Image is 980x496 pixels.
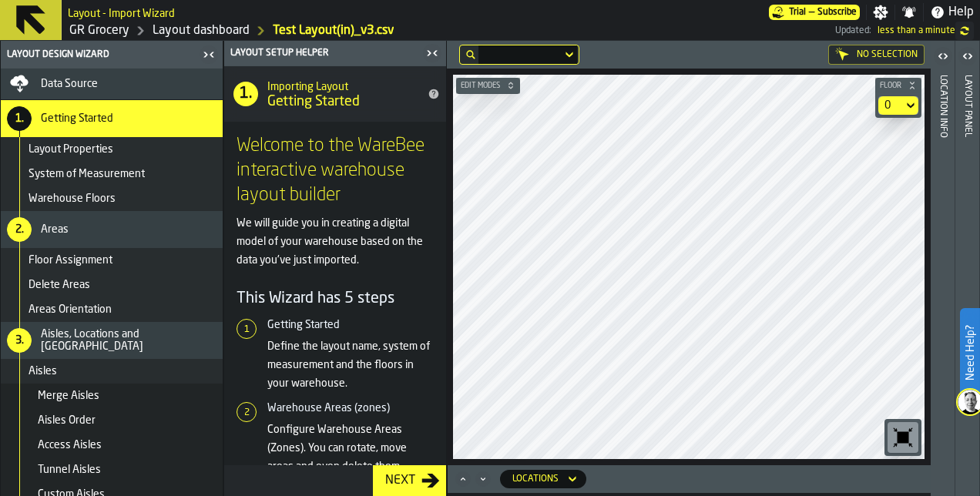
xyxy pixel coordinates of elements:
a: link-to-/wh/i/e451d98b-95f6-4604-91ff-c80219f9c36d/import/layout/5f9a6729-f21b-497c-b91e-35f35815... [273,22,394,40]
a: link-to-/wh/i/e451d98b-95f6-4604-91ff-c80219f9c36d [69,22,129,40]
h1: Welcome to the WareBee interactive warehouse layout builder [237,134,434,208]
h6: Getting Started [267,319,434,331]
li: menu Layout Properties [1,137,223,162]
span: Updated: [835,25,871,36]
li: menu Delete Areas [1,273,223,297]
div: DropdownMenuValue-default-floor [878,96,918,115]
li: menu Getting Started [1,100,223,137]
li: menu Merge Aisles [1,384,223,408]
label: button-toggle-Help [924,3,980,22]
button: button- [875,78,921,93]
li: menu Areas [1,211,223,248]
span: Tunnel Aisles [38,464,101,476]
button: button- [456,78,520,93]
button: Minimize [474,471,492,487]
h6: Warehouse Areas (zones) [267,402,434,414]
header: Layout Setup Helper [224,41,446,66]
div: Layout Design Wizard [4,49,198,60]
li: menu Warehouse Floors [1,186,223,211]
div: 3. [7,328,32,353]
label: button-toggle-Settings [867,5,894,20]
span: Floor Assignment [29,254,112,266]
h2: Sub Title [267,78,409,93]
span: Trial [789,7,806,18]
li: menu Aisles, Locations and Bays [1,322,223,359]
span: Data Source [41,78,98,90]
span: Getting Started [41,112,113,125]
div: 1. [233,82,258,106]
h4: This Wizard has 5 steps [237,288,434,310]
label: Need Help? [962,310,978,396]
li: menu Floor Assignment [1,248,223,273]
header: Layout panel [955,41,979,496]
span: Warehouse Floors [29,193,116,205]
span: Aisles [29,365,57,377]
header: Layout Design Wizard [1,41,223,69]
li: menu Access Aisles [1,433,223,457]
div: DropdownMenuValue-default-floor [884,99,897,112]
h2: Sub Title [68,5,175,20]
label: button-toggle-Close me [198,45,220,64]
li: menu Aisles Order [1,408,223,433]
li: menu Data Source [1,69,223,100]
li: menu Areas Orientation [1,297,223,322]
div: DropdownMenuValue-locations [500,470,586,488]
span: Merge Aisles [38,390,99,402]
label: button-toggle-Notifications [895,5,923,20]
nav: Breadcrumb [68,22,451,40]
span: Areas [41,223,69,236]
span: Floor [877,82,904,90]
div: No Selection [828,45,925,65]
label: button-toggle-Open [957,44,978,72]
div: Layout panel [962,72,973,492]
span: System of Measurement [29,168,145,180]
a: link-to-/wh/i/e451d98b-95f6-4604-91ff-c80219f9c36d/pricing/ [769,5,860,20]
div: DropdownMenuValue-locations [512,474,559,484]
li: menu Tunnel Aisles [1,457,223,482]
label: button-toggle-Open [932,44,954,72]
div: hide filter [466,50,475,59]
header: Location Info [931,41,955,496]
div: 1. [7,106,32,131]
div: Next [379,471,421,490]
p: We will guide you in creating a digital model of your warehouse based on the data you've just imp... [237,214,434,270]
span: Delete Areas [29,279,90,291]
div: 2. [7,217,32,242]
li: menu Aisles [1,359,223,384]
span: — [809,7,814,18]
p: Configure Warehouse Areas (Zones). You can rotate, move areas and even delete them. [267,421,434,476]
li: menu System of Measurement [1,162,223,186]
span: Aisles Order [38,414,96,427]
a: link-to-/wh/i/e451d98b-95f6-4604-91ff-c80219f9c36d/designer [153,22,250,40]
span: Aisles, Locations and [GEOGRAPHIC_DATA] [41,328,216,353]
div: Menu Subscription [769,5,860,20]
span: Areas Orientation [29,303,112,316]
svg: Reset zoom and position [891,425,915,450]
label: button-toggle-undefined [955,22,974,40]
div: Location Info [938,72,948,492]
div: Layout Setup Helper [227,48,421,59]
button: Maximize [454,471,472,487]
div: title-Getting Started [224,66,446,122]
div: button-toolbar-undefined [884,419,921,456]
p: Define the layout name, system of measurement and the floors in your warehouse. [267,337,434,393]
span: 8/31/2025, 3:29:32 PM [878,25,955,36]
span: Access Aisles [38,439,102,451]
button: button-Next [373,465,446,496]
span: Subscribe [817,7,857,18]
span: Edit Modes [458,82,503,90]
span: Getting Started [267,93,360,110]
span: Help [948,3,974,22]
label: button-toggle-Close me [421,44,443,62]
span: Layout Properties [29,143,113,156]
